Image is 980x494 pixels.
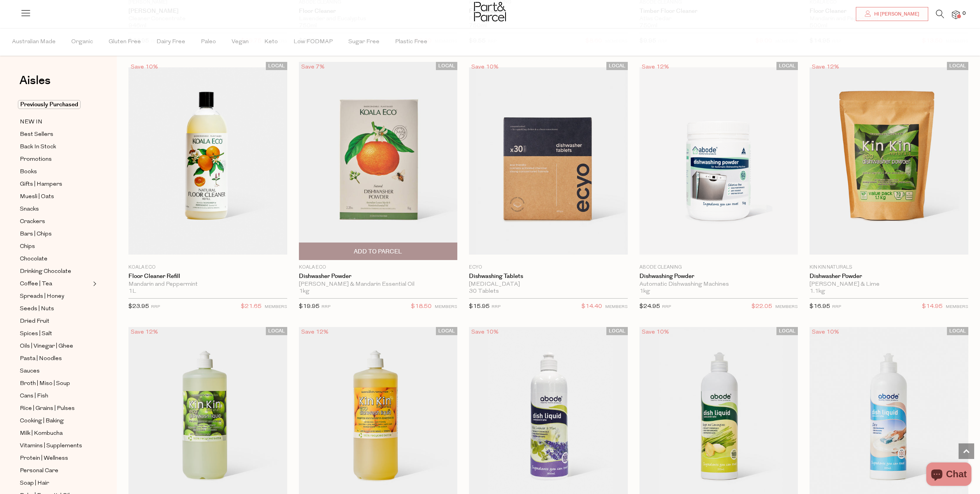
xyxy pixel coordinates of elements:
span: Keto [264,28,278,56]
a: NEW IN [20,117,91,127]
div: [MEDICAL_DATA] [469,281,628,288]
span: Hi [PERSON_NAME] [872,11,919,18]
a: Hi [PERSON_NAME] [856,7,928,21]
span: Dried Fruit [20,317,49,326]
span: Seeds | Nuts [20,304,54,314]
p: Abode Cleaning [639,264,798,271]
img: Dishwashing Powder [639,67,798,255]
a: Muesli | Oats [20,192,91,202]
button: Expand/Collapse Coffee | Tea [91,279,97,288]
span: Spices | Salt [20,329,52,339]
span: LOCAL [436,327,457,335]
span: Coffee | Tea [20,280,52,289]
span: Vitamins | Supplements [20,441,82,451]
a: Broth | Miso | Soup [20,379,91,389]
span: Cooking | Baking [20,417,64,426]
a: Bars | Chips [20,229,91,239]
a: Coffee | Tea [20,279,91,289]
span: Gifts | Hampers [20,180,62,189]
a: Spreads | Honey [20,292,91,301]
span: Spreads | Honey [20,292,64,301]
span: 1L [128,288,136,295]
span: Organic [71,28,93,56]
a: Protein | Wellness [20,454,91,463]
button: Add To Parcel [299,243,458,260]
div: Save 10% [810,327,841,338]
span: Chips [20,242,35,251]
span: Back In Stock [20,142,56,152]
a: Dried Fruit [20,316,91,326]
span: Add To Parcel [354,248,402,256]
a: Dishwashing Powder [639,273,798,280]
a: Milk | Kombucha [20,429,91,438]
span: Milk | Kombucha [20,429,63,438]
span: Previously Purchased [18,100,81,109]
a: Previously Purchased [20,100,91,109]
p: Ecyo [469,264,628,271]
span: $14.95 [922,302,943,312]
span: Gluten Free [109,28,141,56]
div: Save 10% [128,62,160,72]
img: Floor Cleaner Refill [128,67,287,255]
span: Low FODMAP [293,28,333,56]
span: LOCAL [776,62,798,70]
a: Sauces [20,366,91,376]
a: Cooking | Baking [20,416,91,426]
span: Drinking Chocolate [20,267,71,276]
a: Drinking Chocolate [20,267,91,276]
span: 0 [961,10,968,17]
span: 1.1kg [810,288,825,295]
a: Rice | Grains | Pulses [20,404,91,413]
a: Cans | Fish [20,391,91,401]
span: NEW IN [20,118,42,127]
span: Protein | Wellness [20,454,68,463]
span: Snacks [20,205,39,214]
a: Chips [20,242,91,251]
a: Dishwashing Tablets [469,273,628,280]
a: Best Sellers [20,130,91,139]
a: Gifts | Hampers [20,179,91,189]
span: Vegan [232,28,249,56]
span: Sauces [20,367,40,376]
span: Crackers [20,217,45,227]
div: Save 12% [128,327,160,338]
small: MEMBERS [435,305,457,309]
span: Promotions [20,155,52,164]
small: RRP [321,305,330,309]
div: Save 12% [639,62,671,72]
span: Books [20,167,37,177]
a: Dishwasher Powder [810,273,968,280]
a: Aisles [19,75,51,94]
span: Paleo [201,28,216,56]
span: LOCAL [606,327,628,335]
span: LOCAL [436,62,457,70]
a: Floor Cleaner Refill [128,273,287,280]
div: Save 12% [810,62,841,72]
span: Rice | Grains | Pulses [20,404,75,413]
img: Dishwasher Powder [810,67,968,255]
span: LOCAL [266,327,287,335]
a: Books [20,167,91,177]
a: Promotions [20,155,91,164]
span: Bars | Chips [20,230,52,239]
span: $23.95 [128,304,149,309]
a: Seeds | Nuts [20,304,91,314]
span: $21.65 [241,302,262,312]
small: RRP [832,305,841,309]
span: Best Sellers [20,130,53,139]
div: Save 10% [639,327,671,338]
span: Soap | Hair [20,479,49,488]
span: Sugar Free [348,28,379,56]
a: Back In Stock [20,142,91,152]
a: Crackers [20,217,91,227]
a: 0 [952,11,960,19]
span: Plastic Free [395,28,427,56]
span: Muesli | Oats [20,192,54,202]
img: Dishwashing Tablets [469,67,628,255]
a: Spices | Salt [20,329,91,339]
div: Save 10% [469,62,501,72]
inbox-online-store-chat: Shopify online store chat [924,462,974,488]
span: Pasta | Noodles [20,354,62,364]
div: Save 7% [299,62,327,72]
span: Personal Care [20,466,58,476]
